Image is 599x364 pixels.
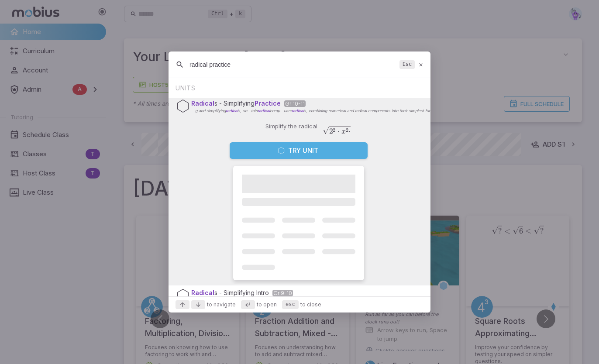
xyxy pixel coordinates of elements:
span: ...g and simplifying [191,108,238,113]
span: s, so...tain [238,108,270,113]
span: s - Simplifying [214,100,281,107]
span: Practice [255,100,281,107]
button: Try Unit [230,142,368,159]
span: Gr 10-11 [284,100,306,107]
kbd: Esc [399,60,414,69]
span: radical [292,108,304,113]
p: Simplify the radical [265,122,317,131]
span: Gr 9-10 [272,290,293,296]
span: to close [300,301,321,309]
div: UNITS [169,79,430,96]
span: Radical [191,289,214,296]
span: to open [257,301,277,309]
kbd: esc [282,300,299,309]
span: radical [258,108,270,113]
span: comp...uare [270,108,304,113]
span: Radical [191,100,214,107]
span: radical [226,108,238,113]
span: to navigate [207,301,236,309]
span: ​ [351,126,351,134]
div: Suggestions [169,79,430,296]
